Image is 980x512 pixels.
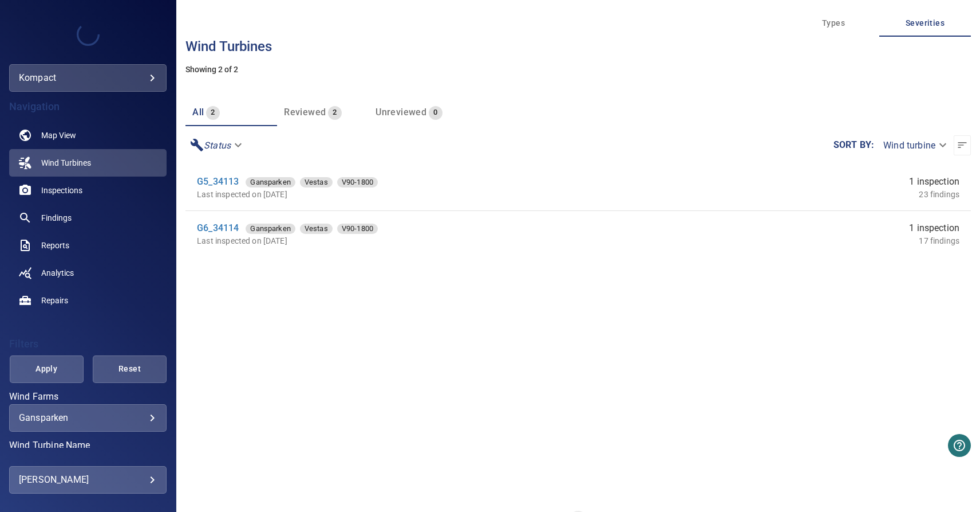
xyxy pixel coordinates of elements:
[41,267,74,279] span: Analytics
[10,355,84,383] button: Apply
[246,177,295,187] div: Gansparken
[337,223,378,234] span: V90-1800
[192,107,204,118] span: all
[246,224,295,234] div: Gansparken
[919,189,959,200] p: 23 findings
[954,135,971,155] button: Sort list from newest to oldest
[185,65,971,74] h5: Showing 2 of 2
[9,259,167,287] a: analytics noActive
[284,107,326,118] span: Reviewed
[833,140,874,150] label: Sort by :
[41,212,72,224] span: Findings
[337,177,378,187] div: V90-1800
[300,177,333,188] span: Vestas
[9,177,167,204] a: inspections noActive
[19,412,157,423] div: Gansparken
[206,106,219,119] span: 2
[41,130,76,141] span: Map View
[185,135,249,155] div: Status
[909,221,959,235] span: 1 inspection
[107,362,152,376] span: Reset
[9,204,167,232] a: findings noActive
[204,140,231,151] em: Status
[197,222,239,233] a: G6_34114
[886,16,964,30] span: Severities
[9,64,167,92] div: kompact
[197,176,239,187] a: G5_34113
[429,106,442,119] span: 0
[874,135,954,155] div: Wind turbine
[9,287,167,314] a: repairs noActive
[9,338,167,350] h4: Filters
[9,441,167,450] label: Wind Turbine Name
[9,149,167,177] a: windturbines active
[19,69,157,87] div: kompact
[185,39,971,54] h3: Wind turbines
[795,16,872,30] span: Types
[328,106,341,119] span: 2
[197,235,645,247] p: Last inspected on [DATE]
[337,177,378,188] span: V90-1800
[300,223,333,234] span: Vestas
[337,224,378,234] div: V90-1800
[9,404,167,432] div: Wind Farms
[41,185,82,196] span: Inspections
[246,223,295,234] span: Gansparken
[376,107,426,118] span: Unreviewed
[19,471,157,489] div: [PERSON_NAME]
[9,122,167,149] a: map noActive
[9,392,167,401] label: Wind Farms
[300,224,333,234] div: Vestas
[41,240,69,251] span: Reports
[93,355,167,383] button: Reset
[24,362,69,376] span: Apply
[41,157,91,169] span: Wind Turbines
[300,177,333,187] div: Vestas
[919,235,959,247] p: 17 findings
[246,177,295,188] span: Gansparken
[41,295,68,306] span: Repairs
[909,175,959,189] span: 1 inspection
[197,189,645,200] p: Last inspected on [DATE]
[9,232,167,259] a: reports noActive
[9,101,167,112] h4: Navigation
